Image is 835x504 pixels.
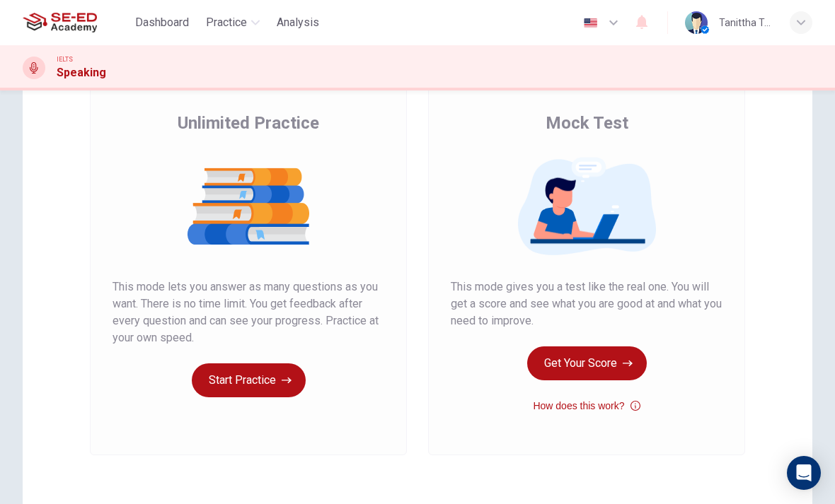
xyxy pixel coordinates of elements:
[527,346,647,380] button: Get Your Score
[23,8,129,37] a: SE-ED Academy logo
[685,11,708,34] img: Profile picture
[451,279,722,329] span: This mode gives you a test like the real one. You will get a score and see what you are good at a...
[582,18,599,28] img: en
[271,10,325,35] button: Analysis
[719,14,773,31] div: Tanittha Tengtrairat
[200,10,265,35] button: Practice
[178,112,319,134] span: Unlimited Practice
[57,64,106,81] h1: Speaking
[23,8,97,37] img: SE-ED Academy logo
[113,279,384,346] span: This mode lets you answer as many questions as you want. There is no time limit. You get feedback...
[277,14,319,31] span: Analysis
[57,54,73,64] span: IELTS
[206,14,247,31] span: Practice
[135,14,189,31] span: Dashboard
[192,363,306,397] button: Start Practice
[129,10,195,35] button: Dashboard
[546,112,628,134] span: Mock Test
[533,397,640,414] button: How does this work?
[787,456,821,490] div: Open Intercom Messenger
